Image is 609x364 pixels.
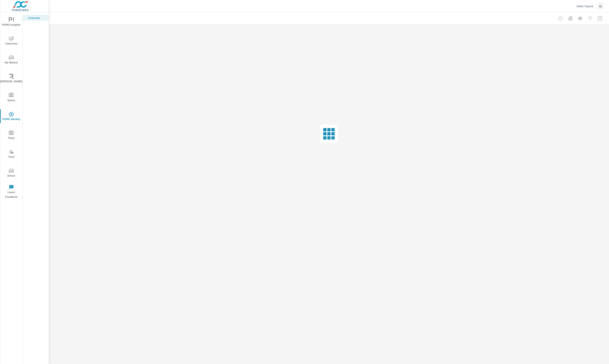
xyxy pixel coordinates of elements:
[1,36,21,46] span: Advertise
[577,4,593,8] p: Orem Toyota
[1,112,21,122] span: PURE Identity
[1,55,21,65] span: My Market
[597,2,604,10] div: IS
[1,74,21,84] span: [PERSON_NAME]
[28,16,45,20] p: Overview
[1,93,21,103] span: Query
[1,130,21,141] span: Tools
[0,12,22,201] div: nav menu
[1,149,21,159] span: Tier2
[1,17,21,27] span: PURE Insights
[1,168,21,178] span: Driver
[1,185,21,199] span: Leave Feedback
[23,15,49,21] div: Overview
